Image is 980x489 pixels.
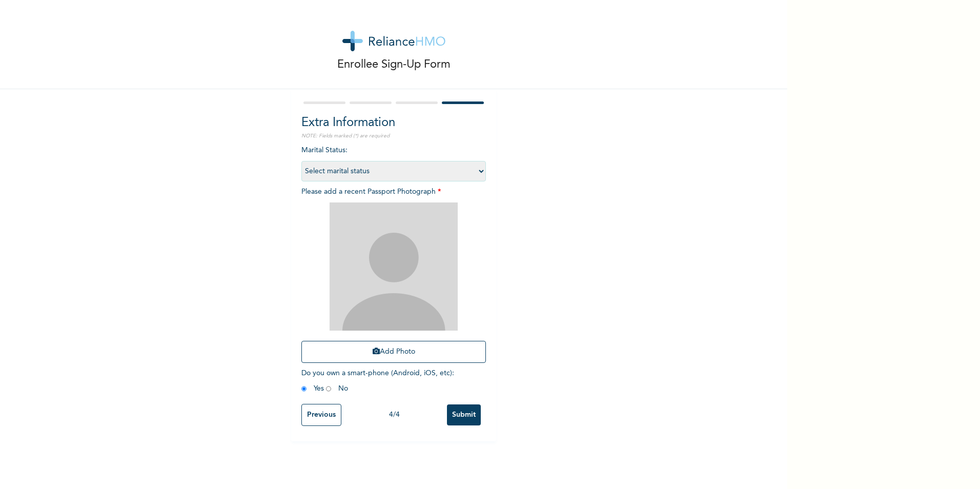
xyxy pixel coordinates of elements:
[341,410,447,420] div: 4 / 4
[301,188,486,368] span: Please add a recent Passport Photograph
[342,31,445,51] img: logo
[301,370,454,392] span: Do you own a smart-phone (Android, iOS, etc) : Yes No
[447,404,481,425] input: Submit
[301,147,486,175] span: Marital Status :
[301,341,486,363] button: Add Photo
[301,404,341,426] input: Previous
[301,132,486,140] p: NOTE: Fields marked (*) are required
[337,56,451,73] p: Enrollee Sign-Up Form
[330,202,458,331] img: Crop
[301,114,486,132] h2: Extra Information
